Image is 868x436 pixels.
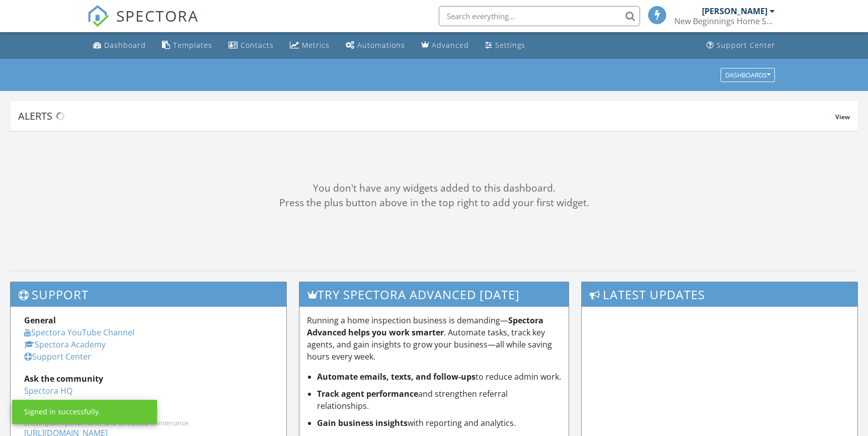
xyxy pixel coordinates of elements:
a: Support Center [24,351,91,362]
a: Contacts [224,36,278,55]
a: Settings [481,36,529,55]
div: Templates [173,40,212,50]
input: Search everything... [439,6,640,26]
strong: General [24,315,56,326]
a: Spectora Academy [24,339,106,350]
div: You don't have any widgets added to this dashboard. [10,181,858,196]
div: Contacts [241,40,274,50]
div: Settings [495,40,525,50]
div: Metrics [302,40,330,50]
a: Automations (Basic) [342,36,409,55]
a: SPECTORA [87,14,199,35]
div: Advanced [432,40,469,50]
h3: Latest Updates [582,282,857,307]
img: The Best Home Inspection Software - Spectora [87,5,109,27]
span: View [835,113,850,121]
a: Advanced [417,36,473,55]
div: Dashboard [104,40,146,50]
strong: Automate emails, texts, and follow-ups [317,371,476,382]
div: Dashboards [725,71,770,78]
strong: Spectora Advanced helps you work smarter [307,315,543,338]
span: SPECTORA [116,5,199,26]
div: Alerts [18,109,835,123]
a: Support Center [702,36,779,55]
li: and strengthen referral relationships. [317,388,562,412]
strong: Gain business insights [317,417,408,428]
strong: Track agent performance [317,388,418,399]
li: with reporting and analytics. [317,417,562,429]
h3: Try spectora advanced [DATE] [299,282,569,307]
div: Automations [357,40,405,50]
a: Dashboard [89,36,150,55]
div: Ask the community [24,373,273,385]
button: Dashboards [721,68,775,82]
h3: Support [11,282,286,307]
div: Press the plus button above in the top right to add your first widget. [10,196,858,210]
li: to reduce admin work. [317,371,562,383]
div: [PERSON_NAME] [702,6,767,16]
p: Running a home inspection business is demanding— . Automate tasks, track key agents, and gain ins... [307,314,562,363]
div: New Beginnings Home Services, LLC [674,16,775,26]
a: Templates [158,36,216,55]
a: Metrics [286,36,334,55]
div: Check system performance and scheduled maintenance. [24,419,273,427]
div: Signed in successfully. [24,407,101,417]
a: Spectora YouTube Channel [24,327,134,338]
div: Support Center [717,40,775,50]
a: Spectora HQ [24,385,72,396]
